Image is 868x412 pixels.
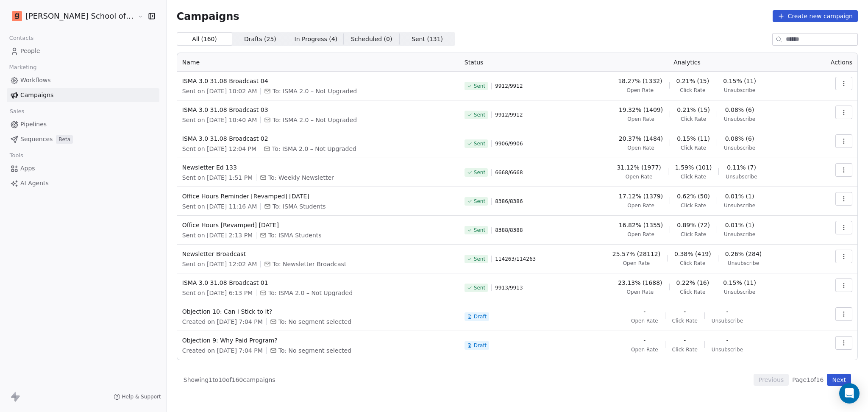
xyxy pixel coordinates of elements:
span: - [643,307,645,316]
span: 0.01% (1) [725,192,754,200]
span: In Progress ( 4 ) [295,35,338,44]
span: Unsubscribe [724,289,755,295]
span: Tools [6,149,27,162]
span: Sent on [DATE] 10:02 AM [182,87,257,95]
a: Workflows [7,73,159,87]
span: To: Weekly Newsletter [268,173,334,182]
span: Open Rate [627,231,654,238]
span: Newsletter Ed 133 [182,163,454,172]
span: Unsubscribe [724,231,755,238]
span: - [643,336,645,345]
a: People [7,44,159,58]
span: 6668 / 6668 [495,169,523,176]
span: Click Rate [681,173,706,180]
span: [PERSON_NAME] School of Finance LLP [25,11,136,22]
span: Created on [DATE] 7:04 PM [182,317,263,326]
span: 0.08% (6) [725,106,754,114]
span: 0.22% (16) [676,278,709,287]
span: Objection 10: Can I Stick to it? [182,307,454,316]
span: Sent on [DATE] 12:02 AM [182,260,257,268]
span: Click Rate [680,87,705,94]
span: Sent ( 131 ) [412,35,443,44]
span: 0.21% (15) [677,106,710,114]
span: 8388 / 8388 [495,227,523,234]
span: ISMA 3.0 31.08 Broadcast 04 [182,77,454,85]
span: 9913 / 9913 [495,284,523,291]
span: 0.01% (1) [725,221,754,229]
a: Pipelines [7,117,159,131]
span: Marketing [6,61,40,74]
span: To: No segment selected [278,346,351,355]
button: Create new campaign [773,10,858,22]
span: Unsubscribe [724,116,755,122]
span: Open Rate [627,202,654,209]
span: People [20,47,40,56]
span: Open Rate [631,346,658,353]
div: Open Intercom Messenger [839,383,860,404]
span: Unsubscribe [712,346,743,353]
span: Office Hours [Revamped] [DATE] [182,221,454,229]
span: Sent [474,227,485,234]
span: ISMA 3.0 31.08 Broadcast 03 [182,106,454,114]
span: 0.38% (419) [674,250,711,258]
button: [PERSON_NAME] School of Finance LLP [10,9,132,23]
span: Created on [DATE] 7:04 PM [182,346,263,355]
span: Sent [474,284,485,291]
span: Open Rate [627,116,654,122]
span: AI Agents [20,179,49,188]
span: - [684,336,686,345]
span: Office Hours Reminder [Revamped] [DATE] [182,192,454,200]
span: Click Rate [681,116,706,122]
span: Click Rate [680,289,705,295]
span: To: No segment selected [278,317,351,326]
span: To: ISMA 2.0 – Not Upgraded [268,289,353,297]
span: Unsubscribe [728,260,759,267]
span: Scheduled ( 0 ) [351,35,392,44]
span: Unsubscribe [724,145,755,151]
span: Sequences [20,135,53,144]
span: 31.12% (1977) [617,163,661,172]
span: - [684,307,686,316]
span: Open Rate [631,317,658,324]
span: Click Rate [680,260,705,267]
th: Name [177,53,459,72]
button: Previous [754,374,789,386]
span: To: ISMA 2.0 – Not Upgraded [273,87,357,95]
span: 1.59% (101) [675,163,712,172]
th: Analytics [565,53,809,72]
a: Apps [7,161,159,175]
span: Sent on [DATE] 2:13 PM [182,231,253,239]
span: To: ISMA Students [273,202,325,211]
span: 8386 / 8386 [495,198,523,205]
span: Draft [474,313,487,320]
span: Objection 9: Why Paid Program? [182,336,454,345]
span: 0.15% (11) [677,134,710,143]
span: Page 1 of 16 [792,376,823,384]
span: 9906 / 9906 [495,140,523,147]
span: Help & Support [122,393,161,400]
span: 0.26% (284) [725,250,762,258]
span: 0.11% (7) [727,163,756,172]
span: Draft [474,342,487,349]
span: 0.15% (11) [723,278,756,287]
span: Contacts [6,32,37,45]
span: Unsubscribe [712,317,743,324]
span: Open Rate [627,289,654,295]
span: Sent on [DATE] 6:13 PM [182,289,253,297]
span: Unsubscribe [724,202,755,209]
span: ISMA 3.0 31.08 Broadcast 01 [182,278,454,287]
a: SequencesBeta [7,132,159,146]
span: Open Rate [627,145,654,151]
span: 0.62% (50) [677,192,710,200]
span: To: ISMA 2.0 – Not Upgraded [272,145,356,153]
span: Open Rate [626,173,653,180]
span: Sales [6,105,28,118]
span: Sent on [DATE] 1:51 PM [182,173,253,182]
span: 19.32% (1409) [619,106,663,114]
span: - [726,307,728,316]
span: Click Rate [681,202,706,209]
span: To: ISMA 2.0 – Not Upgraded [273,116,357,124]
span: Sent [474,169,485,176]
span: Click Rate [681,145,706,151]
span: Sent [474,83,485,89]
